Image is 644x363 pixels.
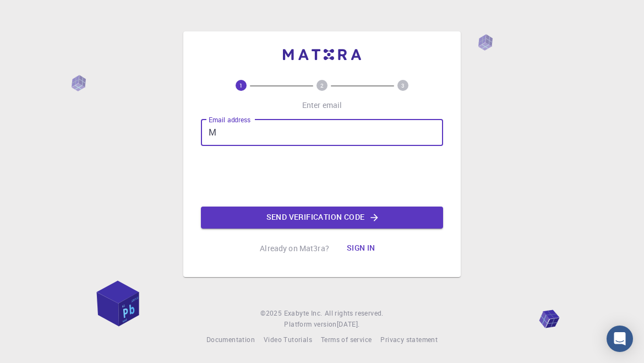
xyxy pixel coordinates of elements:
a: [DATE]. [337,319,360,330]
p: Enter email [302,100,342,111]
span: Platform version [284,319,336,330]
div: Open Intercom Messenger [607,326,633,352]
span: All rights reserved. [325,308,384,319]
text: 3 [401,82,405,89]
span: Video Tutorials [264,335,312,344]
a: Video Tutorials [264,334,312,345]
text: 2 [320,82,324,89]
span: Documentation [206,335,255,344]
span: Terms of service [321,335,372,344]
a: Terms of service [321,334,372,345]
label: Email address [209,115,250,124]
p: Already on Mat3ra? [260,243,329,254]
span: Exabyte Inc. [284,308,323,317]
span: [DATE] . [337,319,360,328]
a: Privacy statement [380,334,438,345]
iframe: reCAPTCHA [238,155,406,198]
text: 1 [239,82,243,89]
a: Exabyte Inc. [284,308,323,319]
button: Send verification code [201,207,443,229]
button: Sign in [338,237,384,259]
span: Privacy statement [380,335,438,344]
a: Documentation [206,334,255,345]
span: © 2025 [260,308,283,319]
